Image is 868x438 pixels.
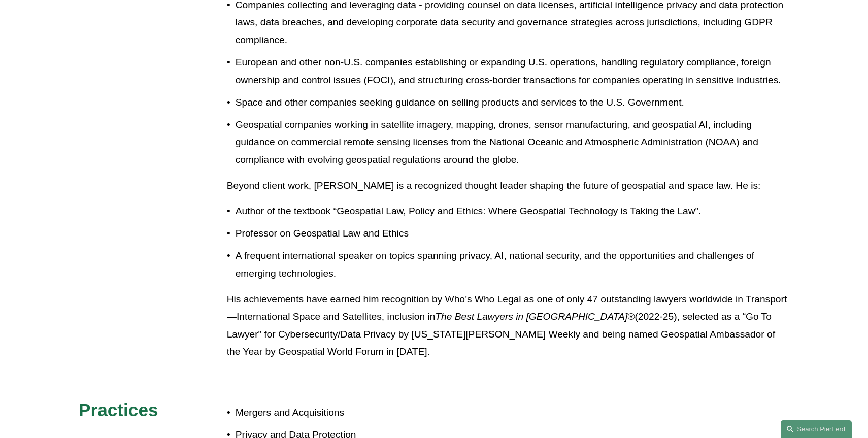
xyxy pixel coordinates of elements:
em: The Best Lawyers in [GEOGRAPHIC_DATA]® [435,311,635,322]
p: His achievements have earned him recognition by Who’s Who Legal as one of only 47 outstanding law... [227,291,789,361]
p: European and other non-U.S. companies establishing or expanding U.S. operations, handling regulat... [236,54,789,89]
p: Space and other companies seeking guidance on selling products and services to the U.S. Government. [236,94,789,112]
p: Geospatial companies working in satellite imagery, mapping, drones, sensor manufacturing, and geo... [236,116,789,169]
p: Mergers and Acquisitions [236,404,434,422]
p: A frequent international speaker on topics spanning privacy, AI, national security, and the oppor... [236,247,789,282]
p: Author of the textbook “Geospatial Law, Policy and Ethics: Where Geospatial Technology is Taking ... [236,203,789,220]
p: Beyond client work, [PERSON_NAME] is a recognized thought leader shaping the future of geospatial... [227,177,789,195]
p: Professor on Geospatial Law and Ethics [236,225,789,243]
span: Practices [79,400,158,420]
a: Search this site [781,420,852,438]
